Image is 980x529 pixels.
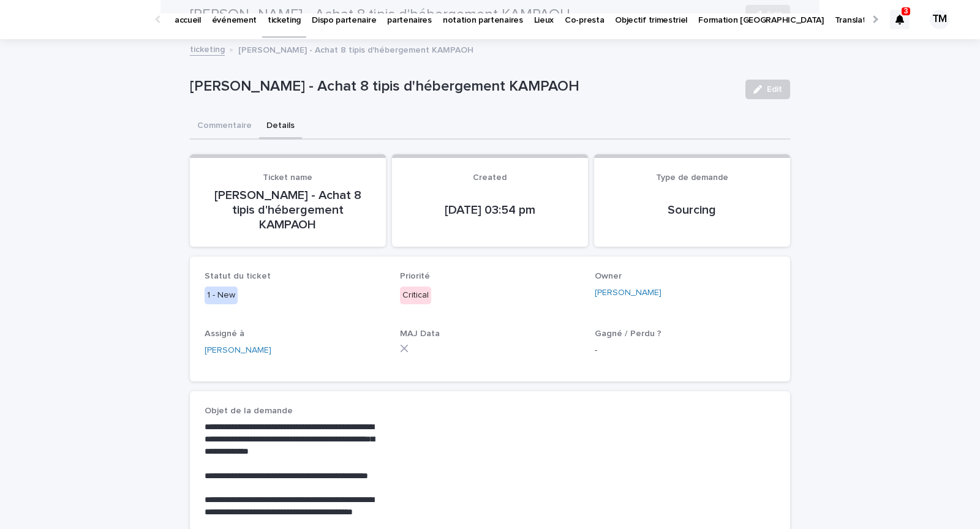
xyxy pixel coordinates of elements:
[238,42,473,56] p: [PERSON_NAME] - Achat 8 tipis d'hébergement KAMPAOH
[745,80,790,99] button: Edit
[609,203,775,217] p: Sourcing
[595,272,622,280] span: Owner
[400,329,440,338] span: MAJ Data
[407,203,573,217] p: [DATE] 03:54 pm
[400,272,430,280] span: Priorité
[473,173,507,182] span: Created
[205,407,293,415] span: Objet de la demande
[190,114,259,140] button: Commentaire
[904,7,908,15] p: 3
[205,329,244,338] span: Assigné à
[595,287,661,299] a: [PERSON_NAME]
[190,78,736,96] p: [PERSON_NAME] - Achat 8 tipis d'hébergement KAMPAOH
[400,287,431,304] div: Critical
[205,188,371,232] p: [PERSON_NAME] - Achat 8 tipis d'hébergement KAMPAOH
[930,10,949,29] div: TM
[190,42,225,56] a: ticketing
[595,329,661,338] span: Gagné / Perdu ?
[595,344,775,357] p: -
[656,173,728,182] span: Type de demande
[205,272,271,280] span: Statut du ticket
[24,7,143,32] img: Ls34BcGeRexTGTNfXpUC
[767,85,782,94] span: Edit
[205,344,271,357] a: [PERSON_NAME]
[890,10,910,29] div: 3
[205,287,238,304] div: 1 - New
[263,173,312,182] span: Ticket name
[259,114,302,140] button: Details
